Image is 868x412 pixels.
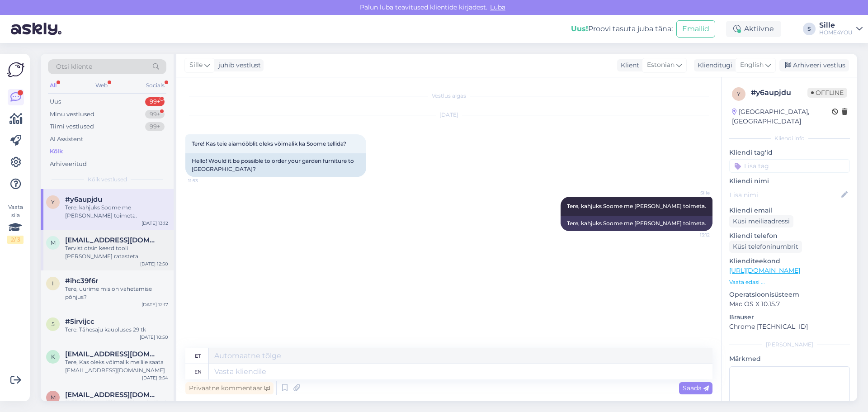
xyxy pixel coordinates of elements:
div: [PERSON_NAME] [729,341,850,349]
div: Klient [617,61,639,70]
p: Mac OS X 10.15.7 [729,299,850,309]
div: Web [94,80,109,91]
div: Arhiveeri vestlus [779,59,849,71]
p: Kliendi nimi [729,176,850,186]
div: Kliendi info [729,134,850,142]
span: #y6aupjdu [65,195,102,204]
div: Tere, kahjuks Soome me [PERSON_NAME] toimeta. [65,204,168,220]
div: Uus [50,97,61,106]
p: Chrome [TECHNICAL_ID] [729,322,850,331]
span: k [51,353,55,360]
div: # y6aupjdu [751,87,807,98]
span: Sille [676,189,710,196]
span: Saada [683,384,709,392]
div: Tere, Kas oleks võimalik meilile saata [EMAIL_ADDRESS][DOMAIN_NAME] [65,358,168,374]
span: #5irvijcc [65,317,94,326]
div: [DATE] 9:54 [142,374,168,381]
div: [DATE] 12:17 [142,301,168,308]
div: AI Assistent [50,135,83,144]
div: [DATE] 10:50 [140,334,168,341]
div: en [194,364,202,379]
b: Uus! [571,24,588,33]
span: m [51,394,56,401]
p: Kliendi telefon [729,231,850,241]
div: Minu vestlused [50,110,94,119]
div: 99+ [145,97,165,106]
img: Askly Logo [7,61,24,78]
span: Luba [487,3,508,11]
span: 13:12 [676,232,710,238]
div: All [48,80,58,91]
div: [DATE] 12:50 [140,260,168,267]
span: Offline [807,88,847,98]
div: Küsi telefoninumbrit [729,241,802,253]
div: 99+ [145,110,165,119]
span: Otsi kliente [56,62,92,71]
p: Brauser [729,313,850,322]
p: Märkmed [729,354,850,364]
div: et [195,348,201,364]
input: Lisa nimi [730,190,840,200]
div: HOME4YOU [819,29,853,36]
div: Tervist otsin keerd tooli [PERSON_NAME] ratasteta [65,244,168,260]
span: mihkel.kastehein@icloud.com [65,236,159,244]
button: Emailid [676,20,715,38]
span: y [51,199,55,205]
a: SilleHOME4YOU [819,22,863,36]
div: Tere, uurime mis on vahetamise põhjus? [65,285,168,301]
div: Vaata siia [7,203,24,244]
a: [URL][DOMAIN_NAME] [729,266,800,275]
input: Lisa tag [729,159,850,173]
div: Privaatne kommentaar [185,382,274,394]
span: Estonian [647,60,675,70]
div: [GEOGRAPHIC_DATA], [GEOGRAPHIC_DATA] [732,107,832,126]
div: Vestlus algas [185,92,712,100]
span: i [52,280,54,287]
div: Klienditugi [694,61,732,70]
div: Sille [819,22,853,29]
div: Küsi meiliaadressi [729,215,793,227]
div: Socials [144,80,166,91]
div: 99+ [145,122,165,131]
span: Sille [189,60,203,70]
div: Arhiveeritud [50,160,87,169]
p: Klienditeekond [729,256,850,266]
div: juhib vestlust [215,61,261,70]
span: #ihc39f6r [65,277,98,285]
span: m [51,239,56,246]
div: [DATE] 13:12 [142,220,168,227]
span: madlimikli@gmail.com [65,391,159,399]
p: Kliendi email [729,206,850,215]
p: Vaata edasi ... [729,278,850,286]
div: Aktiivne [726,21,781,37]
span: Kõik vestlused [88,175,127,184]
p: Operatsioonisüsteem [729,290,850,299]
div: Tere. Tähesaju kaupluses 29 tk [65,326,168,334]
div: Hello! Would it be possible to order your garden furniture to [GEOGRAPHIC_DATA]? [185,153,366,177]
div: 2 / 3 [7,236,24,244]
p: Kliendi tag'id [729,148,850,157]
div: S [803,23,816,35]
span: 11:53 [188,177,222,184]
span: English [740,60,764,70]
span: koost.k@gmail.com [65,350,159,358]
span: y [737,90,741,97]
span: Tere! Kas teie aiamööblit oleks võimalik ka Soome tellida? [192,140,346,147]
span: Tere, kahjuks Soome me [PERSON_NAME] toimeta. [567,203,706,209]
div: Tiimi vestlused [50,122,94,131]
span: 5 [52,321,55,327]
div: Tere, kahjuks Soome me [PERSON_NAME] toimeta. [561,216,712,231]
div: [DATE] [185,111,712,119]
div: Proovi tasuta juba täna: [571,24,673,34]
div: Kõik [50,147,63,156]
